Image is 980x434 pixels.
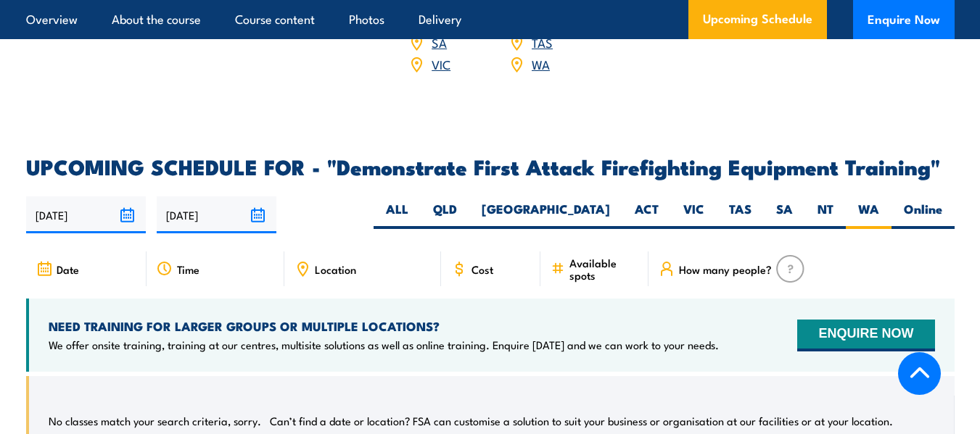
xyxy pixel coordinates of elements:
[717,201,764,229] label: TAS
[472,263,493,275] span: Cost
[26,196,146,233] input: From date
[805,201,846,229] label: NT
[315,263,356,275] span: Location
[846,201,892,229] label: WA
[469,201,622,229] label: [GEOGRAPHIC_DATA]
[49,318,719,334] h4: NEED TRAINING FOR LARGER GROUPS OR MULTIPLE LOCATIONS?
[57,263,79,275] span: Date
[421,201,469,229] label: QLD
[157,196,276,233] input: To date
[622,201,671,229] label: ACT
[177,263,199,275] span: Time
[374,201,421,229] label: ALL
[797,320,934,351] button: ENQUIRE NOW
[764,201,805,229] label: SA
[892,201,955,229] label: Online
[532,55,550,72] a: WA
[26,157,955,175] h2: UPCOMING SCHEDULE FOR - "Demonstrate First Attack Firefighting Equipment Training"
[432,33,447,51] a: SA
[49,338,719,352] p: We offer onsite training, training at our centres, multisite solutions as well as online training...
[569,256,638,281] span: Available spots
[49,414,261,428] p: No classes match your search criteria, sorry.
[679,263,772,275] span: How many people?
[532,33,553,51] a: TAS
[432,55,450,72] a: VIC
[671,201,717,229] label: VIC
[270,414,893,428] p: Can’t find a date or location? FSA can customise a solution to suit your business or organisation...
